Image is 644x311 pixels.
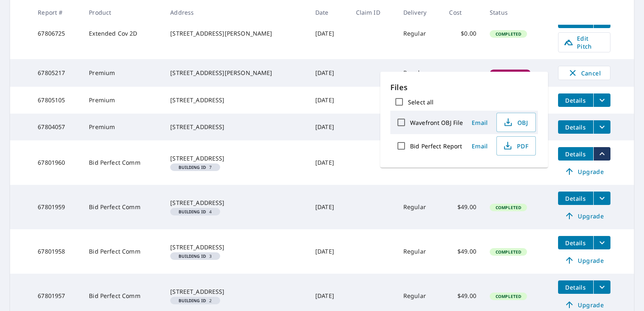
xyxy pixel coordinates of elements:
span: Upgrade [563,255,605,265]
span: Email [470,142,490,150]
span: 4 [174,210,217,214]
td: [DATE] [309,87,349,114]
button: filesDropdownBtn-67801960 [593,147,610,161]
td: [DATE] [309,114,349,140]
span: Details [563,283,588,291]
td: Bid Perfect Comm [82,140,164,185]
span: Details [563,239,588,247]
button: detailsBtn-67801959 [558,192,593,205]
div: [STREET_ADDRESS] [170,154,302,163]
span: Details [563,96,588,104]
span: Details [563,123,588,131]
span: 2 [174,298,217,303]
td: 67801960 [31,140,82,185]
span: Cancel [567,68,602,78]
span: OBJ [502,117,529,127]
td: [DATE] [309,140,349,185]
div: [STREET_ADDRESS] [170,243,302,251]
em: Building ID [179,254,206,258]
button: detailsBtn-67801960 [558,147,593,161]
button: Email [466,116,493,129]
td: $49.00 [442,185,483,229]
a: Upgrade [558,254,610,267]
td: [DATE] [309,185,349,229]
a: Upgrade [558,165,610,178]
span: 3 [174,254,217,258]
td: [DATE] [309,229,349,274]
button: filesDropdownBtn-67801959 [593,192,610,205]
p: Files [390,82,538,93]
span: Check Email [491,70,530,76]
td: 67804057 [31,114,82,140]
span: Completed [491,249,526,255]
div: [STREET_ADDRESS] [170,123,302,131]
button: filesDropdownBtn-67801957 [593,280,610,294]
td: 67801958 [31,229,82,274]
div: [STREET_ADDRESS] [170,288,302,296]
button: filesDropdownBtn-67805105 [593,93,610,107]
a: Upgrade [558,209,610,223]
em: Building ID [179,298,206,303]
td: $49.00 [442,229,483,274]
td: $0.00 [442,8,483,59]
button: PDF [496,136,536,155]
em: Building ID [179,165,206,169]
span: Details [563,194,588,202]
label: Select all [408,98,434,106]
div: [STREET_ADDRESS] [170,199,302,207]
button: filesDropdownBtn-67804057 [593,120,610,134]
td: 67806725 [31,8,82,59]
span: PDF [502,141,529,151]
td: Regular [397,8,443,59]
td: Premium [82,114,164,140]
span: Completed [491,293,526,299]
td: Bid Perfect Comm [82,185,164,229]
td: Regular [397,229,443,274]
div: [STREET_ADDRESS] [170,96,302,104]
div: [STREET_ADDRESS][PERSON_NAME] [170,29,302,38]
span: Email [470,119,490,127]
span: Details [563,150,588,158]
span: Upgrade [563,166,605,176]
td: Premium [82,59,164,87]
td: Extended Cov 2D [82,8,164,59]
span: Upgrade [563,300,605,310]
button: detailsBtn-67805105 [558,93,593,107]
td: [DATE] [309,8,349,59]
label: Bid Perfect Report [410,142,462,150]
button: detailsBtn-67801957 [558,280,593,294]
button: Email [466,140,493,153]
td: [DATE] [309,59,349,87]
button: Cancel [558,66,610,80]
button: detailsBtn-67804057 [558,120,593,134]
td: Premium [82,87,164,114]
span: Upgrade [563,211,605,221]
button: OBJ [496,113,536,132]
span: Edit Pitch [563,34,605,50]
td: 67805217 [31,59,82,87]
td: 67801959 [31,185,82,229]
span: 7 [174,165,217,169]
td: Bid Perfect Comm [82,229,164,274]
td: - [442,59,483,87]
span: Completed [491,205,526,210]
div: [STREET_ADDRESS][PERSON_NAME] [170,69,302,77]
td: Regular [397,59,443,87]
a: Edit Pitch [558,32,610,52]
td: 67805105 [31,87,82,114]
button: detailsBtn-67801958 [558,236,593,249]
button: filesDropdownBtn-67801958 [593,236,610,249]
em: Building ID [179,210,206,214]
span: Completed [491,31,526,37]
label: Wavefront OBJ File [410,119,463,127]
td: Regular [397,185,443,229]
